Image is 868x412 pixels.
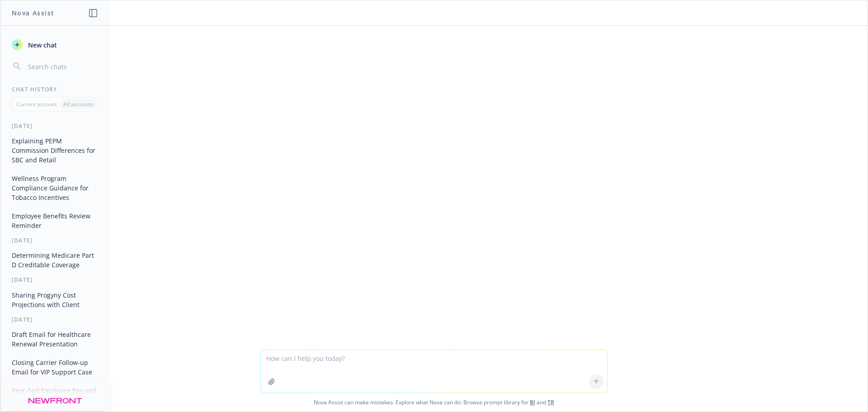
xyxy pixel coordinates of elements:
h1: Nova Assist [12,8,54,18]
button: Year-End Employee Pay and Benefits Reminder [8,383,102,407]
span: New chat [26,40,57,50]
a: BI [530,398,535,406]
div: [DATE] [1,276,109,284]
button: Wellness Program Compliance Guidance for Tobacco Incentives [8,171,102,205]
span: Nova Assist can make mistakes. Explore what Nova can do: Browse prompt library for and [4,393,864,412]
button: Employee Benefits Review Reminder [8,208,102,233]
div: [DATE] [1,316,109,323]
button: Explaining PEPM Commission Differences for SBC and Retail [8,133,102,167]
div: [DATE] [1,237,109,244]
p: Current account [16,100,57,108]
p: All accounts [63,100,94,108]
a: TR [547,398,554,406]
button: Sharing Progyny Cost Projections with Client [8,288,102,312]
div: [DATE] [1,122,109,130]
button: Draft Email for Healthcare Renewal Presentation [8,327,102,351]
div: Chat History [1,85,109,93]
input: Search chats [26,60,98,73]
button: Determining Medicare Part D Creditable Coverage [8,248,102,272]
button: Closing Carrier Follow-up Email for VIP Support Case [8,355,102,379]
button: New chat [8,37,102,53]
